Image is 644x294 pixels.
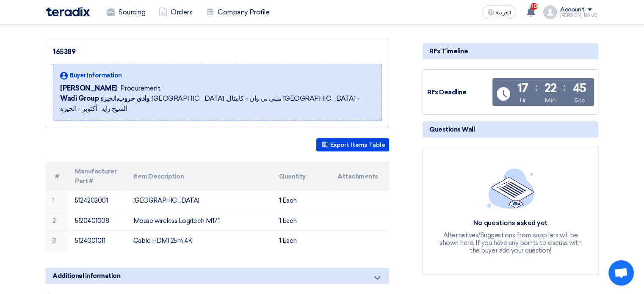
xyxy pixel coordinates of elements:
td: 1 Each [272,231,331,251]
th: # [46,162,68,191]
td: Cable HDMI 25m 4K [127,231,273,251]
img: Teradix logo [46,7,90,16]
td: Mouse wireless Logitech M171 [127,211,273,231]
span: العربية [496,10,511,16]
td: 5120401008 [68,211,127,231]
span: الجيزة, [GEOGRAPHIC_DATA] ,مبنى بى وان - كابيتال [GEOGRAPHIC_DATA] - الشيخ زايد -أكتوبر - الجيزه [60,93,375,114]
button: Export Items Table [316,138,389,151]
td: 5124001011 [68,231,127,251]
div: No questions asked yet [439,219,583,228]
span: Procurement, [120,83,161,93]
div: 45 [573,82,586,94]
th: Item Description [127,162,273,191]
span: Questions Wall [429,125,475,134]
button: العربية [482,5,516,19]
div: Alternatives/Suggestions from suppliers will be shown here, If you have any points to discuss wit... [439,231,583,254]
div: Min [545,96,556,105]
div: : [564,80,566,95]
td: 3 [46,231,68,251]
a: Company Profile [199,3,276,22]
td: [GEOGRAPHIC_DATA] [127,191,273,211]
span: [PERSON_NAME] [60,83,117,93]
span: Buyer Information [69,71,122,80]
div: 22 [544,82,556,94]
span: 10 [531,3,537,10]
th: Quantity [272,162,331,191]
td: 2 [46,211,68,231]
div: [PERSON_NAME] [560,13,598,18]
a: Sourcing [100,3,152,22]
th: Attachments [331,162,389,191]
td: 1 Each [272,211,331,231]
div: RFx Timeline [423,43,598,59]
b: Wadi Group وادي جروب, [60,94,149,102]
td: 5124202001 [68,191,127,211]
span: Additional information [53,271,120,280]
div: 165389 [53,47,382,57]
div: Sec [574,96,585,105]
div: RFx Deadline [427,88,491,97]
td: 1 [46,191,68,211]
th: Manufacturer Part # [68,162,127,191]
td: 1 Each [272,191,331,211]
div: Hr [520,96,525,105]
div: Account [560,6,584,14]
img: empty_state_list.svg [487,168,534,208]
img: profile_test.png [543,5,557,19]
div: Open chat [608,260,634,286]
div: : [535,80,537,95]
a: Orders [152,3,199,22]
div: 17 [517,82,528,94]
